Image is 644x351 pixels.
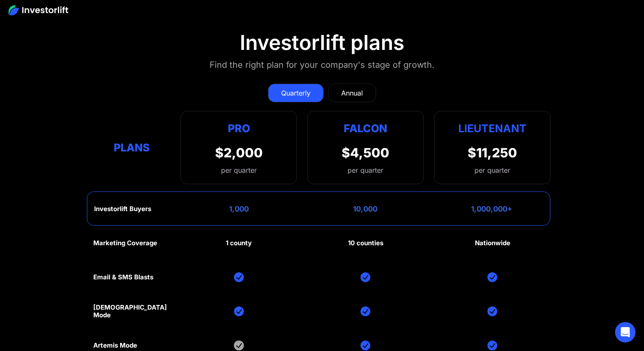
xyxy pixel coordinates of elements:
[615,322,635,342] div: Open Intercom Messenger
[93,304,170,319] div: [DEMOGRAPHIC_DATA] Mode
[353,205,377,213] div: 10,000
[281,88,310,98] div: Quarterly
[468,145,517,160] div: $11,250
[471,205,512,213] div: 1,000,000+
[93,239,157,247] div: Marketing Coverage
[226,239,252,247] div: 1 county
[475,239,510,247] div: Nationwide
[93,342,137,349] div: Artemis Mode
[474,165,510,175] div: per quarter
[458,122,526,135] strong: Lieutenant
[215,120,263,136] div: Pro
[348,239,383,247] div: 10 counties
[341,88,363,98] div: Annual
[94,205,151,213] div: Investorlift Buyers
[210,58,434,72] div: Find the right plan for your company's stage of growth.
[215,145,263,160] div: $2,000
[240,30,404,55] div: Investorlift plans
[342,145,389,160] div: $4,500
[344,120,387,136] div: Falcon
[93,139,170,156] div: Plans
[229,205,249,213] div: 1,000
[215,165,263,175] div: per quarter
[348,165,383,175] div: per quarter
[93,273,153,281] div: Email & SMS Blasts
